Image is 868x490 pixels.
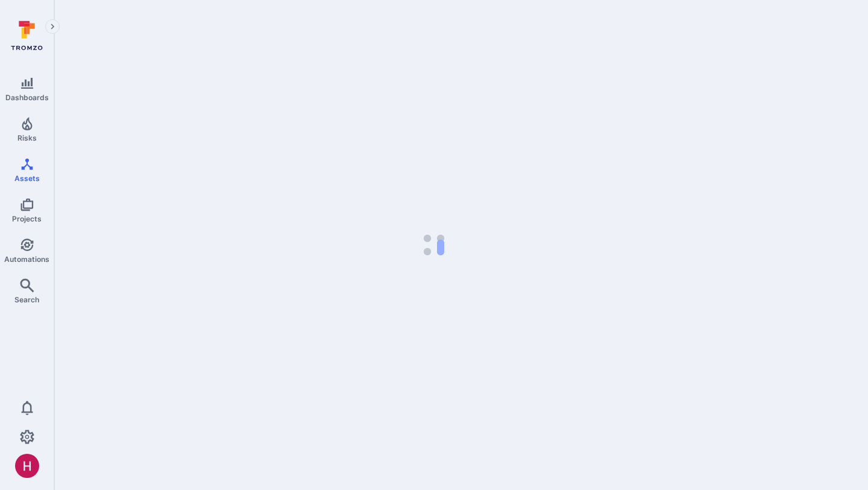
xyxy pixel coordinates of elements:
div: Harshil Parikh [15,454,39,478]
span: Search [14,295,39,304]
span: Projects [12,214,42,223]
span: Assets [14,174,40,183]
span: Risks [17,133,37,142]
img: ACg8ocKzQzwPSwOZT_k9C736TfcBpCStqIZdMR9gXOhJgTaH9y_tsw=s96-c [15,454,39,478]
button: Expand navigation menu [45,19,60,34]
span: Automations [4,255,49,264]
span: Dashboards [5,93,49,102]
i: Expand navigation menu [48,22,57,32]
